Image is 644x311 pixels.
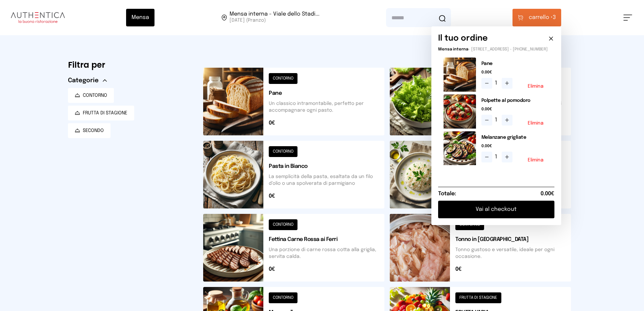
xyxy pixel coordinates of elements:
h2: Pane [481,60,549,67]
p: - [STREET_ADDRESS] - [PHONE_NUMBER] [438,47,554,52]
span: 0.00€ [481,143,549,149]
button: FRUTTA DI STAGIONE [68,106,134,120]
span: Categorie [68,76,99,85]
span: 3 [529,14,556,22]
button: CONTORNO [68,88,114,103]
button: Elimina [528,84,544,89]
span: 0.00€ [481,107,549,112]
span: 0.00€ [481,70,549,75]
button: Elimina [528,158,544,162]
h2: Polpette al pomodoro [481,97,549,104]
button: Mensa [126,9,154,26]
h2: Melanzane grigliate [481,134,549,141]
span: SECONDO [83,127,104,134]
span: CONTORNO [83,92,107,99]
span: 1 [495,116,499,124]
span: 1 [495,153,499,161]
span: 1 [495,79,499,87]
img: media [444,131,476,165]
span: [DATE] (Pranzo) [230,17,319,24]
h6: Filtra per [68,60,192,70]
h6: Totale: [438,190,456,198]
button: carrello •3 [512,9,561,26]
span: 0.00€ [541,190,554,198]
img: logo.8f33a47.png [11,12,65,23]
span: FRUTTA DI STAGIONE [83,110,127,116]
span: Mensa interna [438,47,468,51]
h6: Il tuo ordine [438,33,488,44]
img: media [444,94,476,129]
button: Categorie [68,76,107,85]
button: Elimina [528,121,544,126]
span: Viale dello Stadio, 77, 05100 Terni TR, Italia [230,12,319,24]
span: carrello • [529,14,553,22]
button: Vai al checkout [438,201,554,218]
button: SECONDO [68,123,111,138]
img: media [444,58,476,92]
